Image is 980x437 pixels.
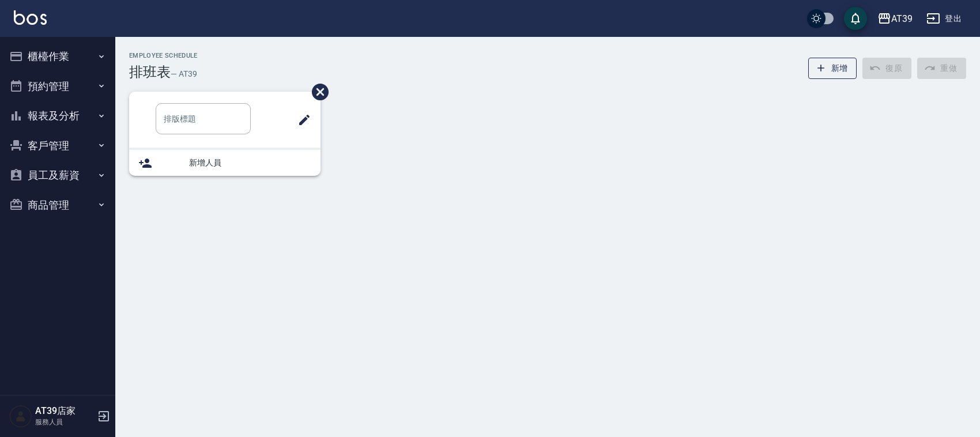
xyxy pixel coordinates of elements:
[14,10,47,25] img: Logo
[35,405,94,417] h5: AT39店家
[9,405,32,428] img: Person
[129,64,171,80] h3: 排班表
[5,190,111,220] button: 商品管理
[5,42,111,71] button: 櫃檯作業
[844,7,867,30] button: save
[5,160,111,190] button: 員工及薪資
[5,71,111,101] button: 預約管理
[291,106,311,134] span: 修改班表的標題
[808,58,857,79] button: 新增
[189,157,311,169] span: 新增人員
[156,103,251,134] input: 排版標題
[5,101,111,131] button: 報表及分析
[5,131,111,161] button: 客戶管理
[922,8,966,29] button: 登出
[303,75,330,109] span: 刪除班表
[129,150,321,176] div: 新增人員
[171,68,197,80] h6: — AT39
[873,7,917,31] button: AT39
[35,417,94,427] p: 服務人員
[891,12,913,26] div: AT39
[129,52,198,59] h2: Employee Schedule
